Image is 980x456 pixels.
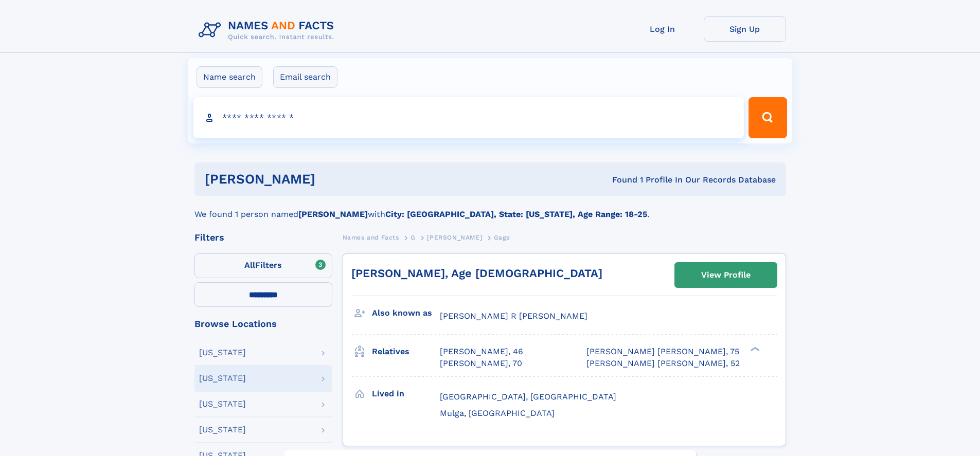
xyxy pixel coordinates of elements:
[385,209,647,219] b: City: [GEOGRAPHIC_DATA], State: [US_STATE], Age Range: 18-25
[494,234,510,241] span: Gage
[199,426,246,434] div: [US_STATE]
[199,349,246,357] div: [US_STATE]
[411,234,416,241] span: G
[244,260,255,270] span: All
[749,97,787,138] button: Search Button
[701,263,751,287] div: View Profile
[675,263,777,287] a: View Profile
[586,346,739,357] a: [PERSON_NAME] [PERSON_NAME], 75
[351,267,602,280] a: [PERSON_NAME], Age [DEMOGRAPHIC_DATA]
[194,319,332,329] div: Browse Locations
[427,234,482,241] span: [PERSON_NAME]
[199,400,246,408] div: [US_STATE]
[205,173,464,186] h1: [PERSON_NAME]
[194,196,786,221] div: We found 1 person named with .
[440,392,616,402] span: [GEOGRAPHIC_DATA], [GEOGRAPHIC_DATA]
[372,385,440,403] h3: Lived in
[343,231,399,244] a: Names and Facts
[748,346,760,353] div: ❯
[197,66,262,88] label: Name search
[411,231,416,244] a: G
[427,231,482,244] a: [PERSON_NAME]
[704,16,786,42] a: Sign Up
[298,209,368,219] b: [PERSON_NAME]
[199,374,246,382] div: [US_STATE]
[440,408,555,418] span: Mulga, [GEOGRAPHIC_DATA]
[440,346,523,357] a: [PERSON_NAME], 46
[194,233,332,242] div: Filters
[621,16,704,42] a: Log In
[464,174,776,186] div: Found 1 Profile In Our Records Database
[273,66,337,88] label: Email search
[372,304,440,322] h3: Also known as
[586,358,740,369] a: [PERSON_NAME] [PERSON_NAME], 52
[440,311,587,321] span: [PERSON_NAME] R [PERSON_NAME]
[372,343,440,360] h3: Relatives
[194,16,343,44] img: Logo Names and Facts
[193,97,744,138] input: search input
[440,358,522,369] a: [PERSON_NAME], 70
[194,253,332,278] label: Filters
